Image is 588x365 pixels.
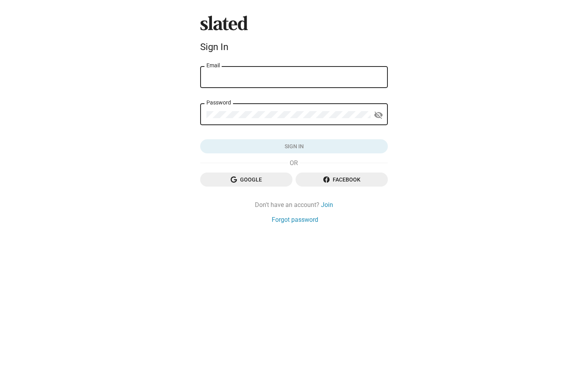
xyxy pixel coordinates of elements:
div: Don't have an account? [200,201,388,209]
button: Google [200,173,292,187]
a: Forgot password [272,216,318,224]
button: Facebook [296,173,388,187]
mat-icon: visibility_off [374,109,383,121]
span: Facebook [302,173,382,187]
button: Show password [371,107,386,123]
sl-branding: Sign In [200,16,388,56]
span: Google [206,173,286,187]
div: Sign In [200,41,388,52]
a: Join [321,201,333,209]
